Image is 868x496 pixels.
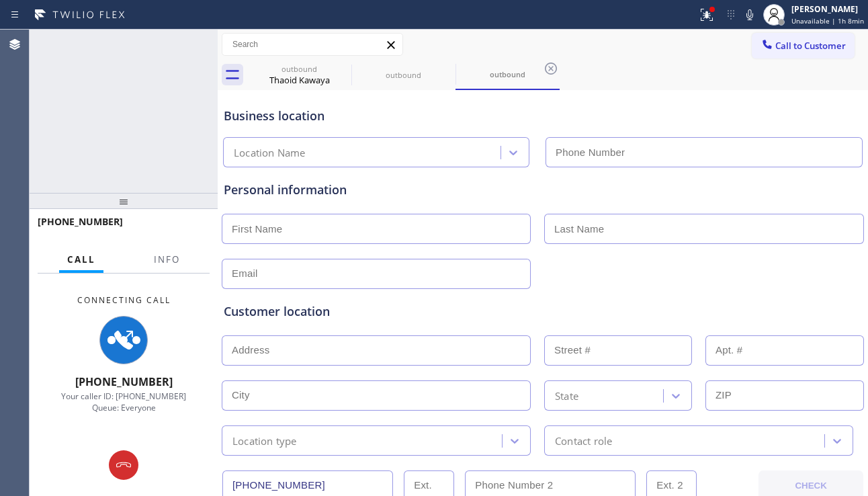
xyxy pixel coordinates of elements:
input: Street # [544,335,692,366]
span: Your caller ID: [PHONE_NUMBER] Queue: Everyone [61,390,186,413]
div: Personal information [224,181,862,199]
div: State [555,388,578,403]
input: City [222,380,531,411]
button: Hang up [109,450,138,480]
div: outbound [249,64,350,74]
span: Connecting Call [77,294,171,306]
input: Apt. # [705,335,864,366]
div: Customer location [224,302,862,321]
div: outbound [457,69,558,79]
span: [PHONE_NUMBER] [75,374,173,389]
div: Thaoid Kawaya [249,74,350,86]
div: Location Name [234,145,306,161]
div: Contact role [555,433,612,448]
button: Call to Customer [752,33,855,58]
input: Address [222,335,531,366]
button: Mute [740,5,759,24]
input: Last Name [544,214,864,244]
div: Thaoid Kawaya [249,60,350,90]
div: Location type [232,433,297,448]
button: Info [146,247,188,273]
span: Info [154,253,180,265]
input: Email [222,259,531,289]
span: Call to Customer [775,40,846,52]
button: Call [59,247,103,273]
input: ZIP [705,380,864,411]
span: Call [67,253,95,265]
input: Search [222,34,402,55]
input: Phone Number [546,137,863,167]
div: Business location [224,107,862,125]
div: [PERSON_NAME] [791,3,864,15]
input: First Name [222,214,531,244]
span: Unavailable | 1h 8min [791,16,864,26]
div: outbound [353,70,454,80]
span: [PHONE_NUMBER] [38,215,123,228]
